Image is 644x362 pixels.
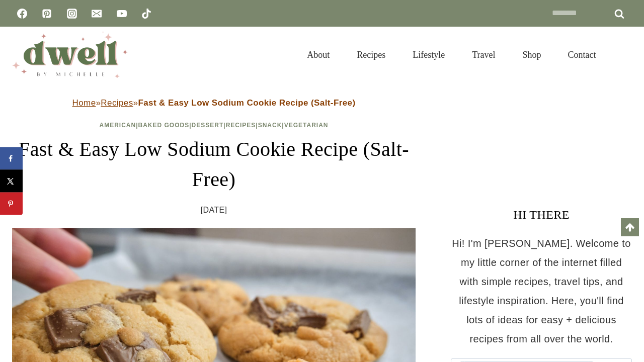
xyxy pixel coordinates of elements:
[615,46,632,63] button: View Search Form
[136,4,156,24] a: TikTok
[72,98,356,108] span: » »
[399,37,458,72] a: Lifestyle
[201,203,227,218] time: [DATE]
[192,122,224,129] a: Dessert
[258,122,282,129] a: Snack
[293,37,610,72] nav: Primary Navigation
[12,134,416,195] h1: Fast & Easy Low Sodium Cookie Recipe (Salt-Free)
[451,206,632,224] h3: HI THERE
[12,32,128,78] img: DWELL by michelle
[226,122,256,129] a: Recipes
[37,4,57,24] a: Pinterest
[138,98,355,108] strong: Fast & Easy Low Sodium Cookie Recipe (Salt-Free)
[72,98,96,108] a: Home
[138,122,190,129] a: Baked Goods
[87,4,107,24] a: Email
[451,234,632,348] p: Hi! I'm [PERSON_NAME]. Welcome to my little corner of the internet filled with simple recipes, tr...
[554,37,610,72] a: Contact
[509,37,554,72] a: Shop
[293,37,343,72] a: About
[343,37,399,72] a: Recipes
[112,4,132,24] a: YouTube
[621,218,639,236] a: Scroll to top
[284,122,329,129] a: Vegetarian
[100,122,329,129] span: | | | | |
[101,98,133,108] a: Recipes
[100,122,136,129] a: American
[458,37,509,72] a: Travel
[62,4,82,24] a: Instagram
[12,4,32,24] a: Facebook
